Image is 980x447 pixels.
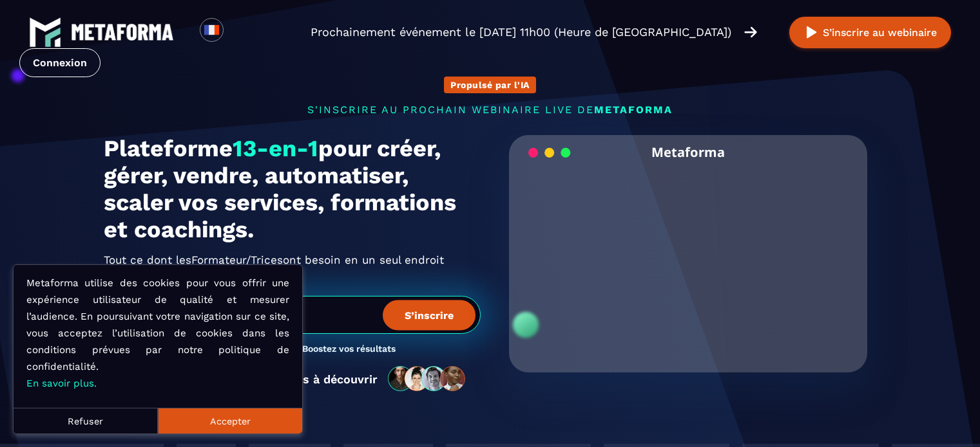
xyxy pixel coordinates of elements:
span: Formateur/Trices [191,250,283,270]
h2: Metaforma [651,135,725,169]
span: METAFORMA [594,104,673,116]
p: Metaforma utilise des cookies pour vous offrir une expérience utilisateur de qualité et mesurer l... [26,275,289,392]
img: arrow-right [744,25,757,39]
h3: Boostez vos résultats [302,343,396,356]
button: Accepter [158,408,302,433]
p: s'inscrire au prochain webinaire live de [104,104,877,116]
button: S’inscrire au webinaire [789,17,951,48]
img: logo [71,24,174,41]
a: Connexion [19,48,101,77]
button: Refuser [14,408,158,433]
h2: Tout ce dont les ont besoin en un seul endroit [104,250,481,270]
video: Your browser does not support the video tag. [519,169,858,338]
p: Prochainement événement le [DATE] 11h00 (Heure de [GEOGRAPHIC_DATA]) [311,23,731,41]
button: S’inscrire [383,300,476,330]
img: fr [204,22,220,38]
img: community-people [384,365,470,392]
div: Search for option [224,18,255,46]
span: 13-en-1 [233,135,318,162]
img: play [803,24,820,41]
img: loading [528,147,571,159]
h1: Plateforme pour créer, gérer, vendre, automatiser, scaler vos services, formations et coachings. [104,135,481,243]
a: En savoir plus. [26,378,97,389]
input: Search for option [235,24,244,40]
img: logo [29,16,61,48]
